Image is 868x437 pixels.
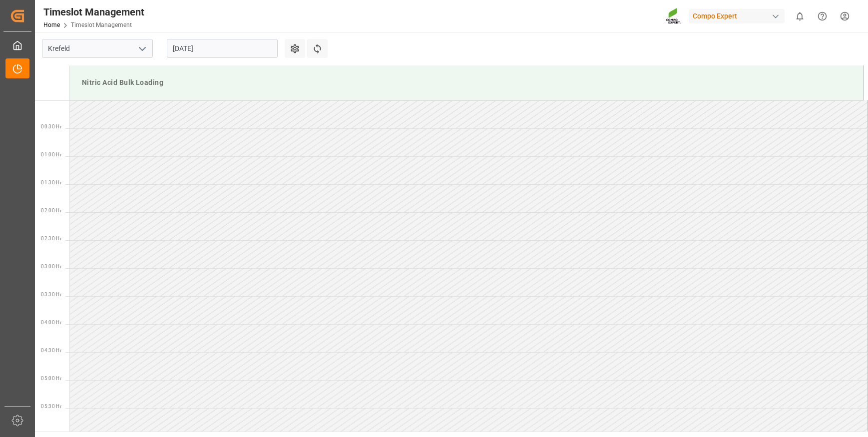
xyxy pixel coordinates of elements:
a: Home [43,21,60,28]
span: 03:00 Hr [41,264,61,269]
span: 02:00 Hr [41,208,61,213]
input: Type to search/select [42,39,153,58]
span: 04:00 Hr [41,320,61,325]
button: show 0 new notifications [789,5,811,27]
span: 03:30 Hr [41,292,61,297]
span: 02:30 Hr [41,236,61,241]
span: 04:30 Hr [41,348,61,353]
button: Compo Expert [689,6,789,25]
span: 01:30 Hr [41,180,61,185]
div: Compo Expert [689,9,785,23]
span: 05:00 Hr [41,376,61,381]
button: Help Center [811,5,834,27]
span: 05:30 Hr [41,404,61,409]
div: Timeslot Management [43,4,144,19]
div: Nitric Acid Bulk Loading [78,73,856,92]
input: DD.MM.YYYY [167,39,278,58]
button: open menu [134,41,149,56]
span: 00:30 Hr [41,124,61,129]
span: 01:00 Hr [41,152,61,157]
img: Screenshot%202023-09-29%20at%2010.02.21.png_1712312052.png [666,7,682,25]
